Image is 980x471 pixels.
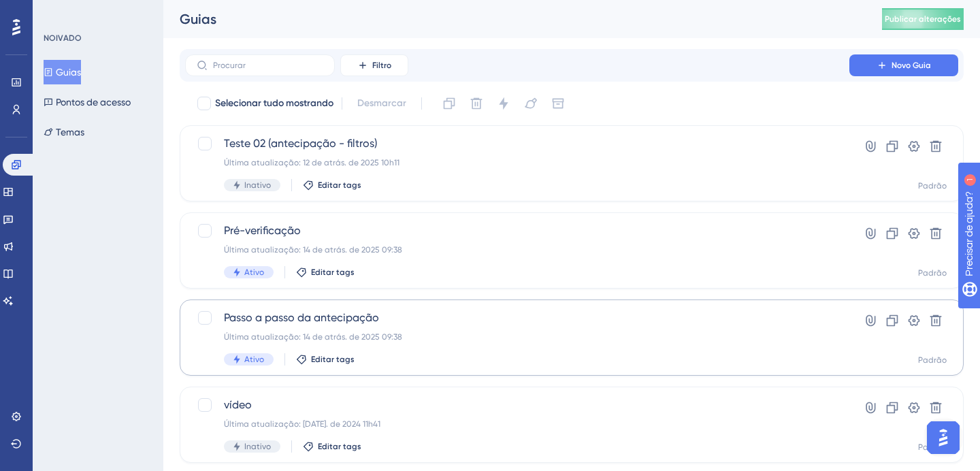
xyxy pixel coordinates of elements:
[918,442,947,452] font: Padrão
[918,355,947,365] font: Padrão
[224,332,402,342] font: Última atualização: 14 de atrás. de 2025 09:38
[244,180,271,190] font: Inativo
[303,180,361,191] button: Editar tags
[56,127,84,137] font: Temas
[318,442,361,451] font: Editar tags
[44,90,131,114] button: Pontos de acesso
[224,224,301,237] font: Pré-verificação
[127,8,131,16] font: 1
[311,267,355,277] font: Editar tags
[303,441,361,452] button: Editar tags
[882,8,964,30] button: Publicar alterações
[224,311,379,324] font: Passo a passo da antecipação
[215,97,333,109] font: Selecionar tudo mostrando
[56,97,131,108] font: Pontos de acesso
[180,11,216,27] font: Guias
[918,268,947,278] font: Padrão
[56,67,81,78] font: Guias
[311,355,355,364] font: Editar tags
[224,137,377,150] font: Teste 02 (antecipação - filtros)
[44,60,81,84] button: Guias
[44,120,84,144] button: Temas
[224,419,380,429] font: Última atualização: [DATE]. de 2024 11h41
[244,442,271,451] font: Inativo
[923,417,964,458] iframe: Iniciador do Assistente de IA do UserGuiding
[350,91,413,116] button: Desmarcar
[357,97,406,109] font: Desmarcar
[244,267,264,277] font: Ativo
[244,355,264,364] font: Ativo
[372,61,391,70] font: Filtro
[892,61,931,70] font: Novo Guia
[885,14,961,24] font: Publicar alterações
[318,180,361,190] font: Editar tags
[918,181,947,191] font: Padrão
[849,54,958,76] button: Novo Guia
[224,158,399,167] font: Última atualização: 12 de atrás. de 2025 10h11
[224,245,402,255] font: Última atualização: 14 de atrás. de 2025 09:38
[213,61,323,70] input: Procurar
[296,354,355,365] button: Editar tags
[224,398,252,411] font: vídeo
[32,6,117,16] font: Precisar de ajuda?
[44,33,82,43] font: NOIVADO
[296,267,355,278] button: Editar tags
[340,54,408,76] button: Filtro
